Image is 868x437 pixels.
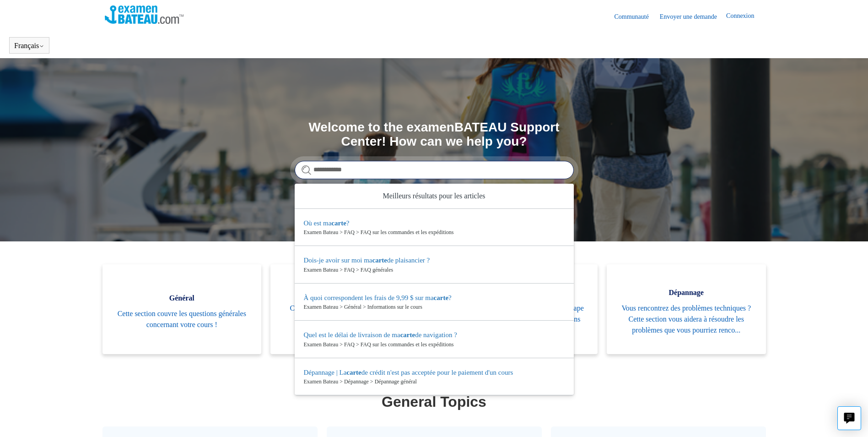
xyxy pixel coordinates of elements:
[304,303,565,311] zd-autocomplete-breadcrumbs-multibrand: Examen Bateau > Général > Informations sur le cours
[304,294,452,303] zd-autocomplete-title-multibrand: Résultat suggéré 3 À quoi correspondent les frais de 9,99 $ sur ma carte ?
[105,391,764,413] h1: General Topics
[304,228,565,236] zd-autocomplete-breadcrumbs-multibrand: Examen Bateau > FAQ > FAQ sur les commandes et les expéditions
[295,120,574,149] h1: Welcome to the examenBATEAU Support Center! How can we help you?
[116,308,248,330] span: Cette section couvre les questions générales concernant votre cours !
[331,219,346,227] em: carte
[614,12,658,22] a: Communauté
[372,257,387,264] em: carte
[295,161,574,179] input: Search
[304,266,565,274] zd-autocomplete-breadcrumbs-multibrand: Examen Bateau > FAQ > FAQ générales
[304,369,513,378] zd-autocomplete-title-multibrand: Résultat suggéré 5 Dépannage | La carte de crédit n'est pas acceptée pour le paiement d'un cours
[102,264,262,354] a: Général Cette section couvre les questions générales concernant votre cours !
[400,331,415,339] em: carte
[620,287,752,298] span: Dépannage
[116,293,248,304] span: Général
[607,264,766,354] a: Dépannage Vous rencontrez des problèmes techniques ? Cette section vous aidera à résoudre les pro...
[660,12,726,22] a: Envoyer une demande
[105,5,184,24] img: Page d’accueil du Centre d’aide Examen Bateau
[346,369,361,376] em: carte
[295,184,574,209] zd-autocomplete-header: Meilleurs résultats pour les articles
[620,303,752,336] span: Vous rencontrez des problèmes techniques ? Cette section vous aidera à résoudre les problèmes que...
[837,406,861,430] button: Live chat
[284,287,416,298] span: FAQ
[14,42,44,50] button: Français
[304,377,565,386] zd-autocomplete-breadcrumbs-multibrand: Examen Bateau > Dépannage > Dépannage général
[304,340,565,349] zd-autocomplete-breadcrumbs-multibrand: Examen Bateau > FAQ > FAQ sur les commandes et les expéditions
[304,219,350,229] zd-autocomplete-title-multibrand: Résultat suggéré 1 Où est ma carte?
[304,257,430,266] zd-autocomplete-title-multibrand: Résultat suggéré 2 Dois-je avoir sur moi ma carte de plaisancier ?
[434,294,448,301] em: carte
[270,264,430,354] a: FAQ Cette section répondra aux questions que vous pourriez avoir et qui ont déjà été posées aupar...
[284,303,416,336] span: Cette section répondra aux questions que vous pourriez avoir et qui ont déjà été posées auparavant !
[304,331,457,340] zd-autocomplete-title-multibrand: Résultat suggéré 4 Quel est le délai de livraison de ma carte de navigation ?
[726,11,763,22] a: Connexion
